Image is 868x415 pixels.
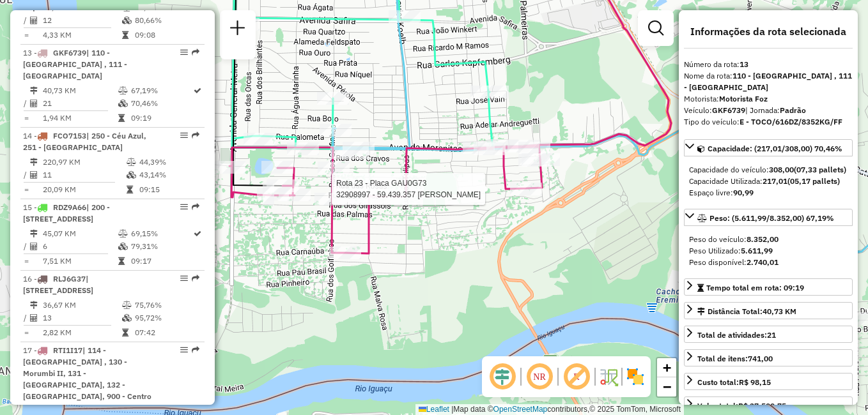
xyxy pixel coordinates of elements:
div: Capacidade do veículo: [689,164,848,176]
div: Map data © contributors,© 2025 TomTom, Microsoft [415,404,684,415]
td: 67,19% [130,84,192,97]
td: 80,66% [134,14,199,27]
a: Total de itens:741,00 [684,349,853,366]
i: Distância Total [30,230,38,238]
i: Total de Atividades [30,17,38,24]
span: FCO7153 [53,131,86,140]
a: Peso: (5.611,99/8.352,00) 67,19% [684,209,853,226]
span: RDZ9A66 [53,202,86,212]
i: % de utilização do peso [118,230,128,238]
td: 09:15 [139,183,199,196]
td: 2,82 KM [42,326,121,339]
td: 43,14% [139,169,199,181]
span: | [451,405,453,414]
span: Capacidade: (217,01/308,00) 70,46% [708,144,842,153]
span: | 110 - [GEOGRAPHIC_DATA] , 111 - [GEOGRAPHIC_DATA] [23,48,127,80]
em: Rota exportada [192,203,199,211]
strong: 308,00 [769,165,794,174]
i: Distância Total [30,158,38,166]
span: Total de atividades: [697,330,776,340]
a: Zoom in [657,358,676,377]
div: Valor total: [697,400,786,412]
span: Exibir rótulo [561,361,592,392]
i: % de utilização da cubagem [118,243,128,250]
strong: Motorista Foz [719,94,768,103]
td: / [23,240,29,253]
td: 95,72% [134,312,199,324]
i: % de utilização da cubagem [122,314,132,322]
strong: Padrão [780,105,806,115]
span: Ocultar NR [524,361,555,392]
td: / [23,169,29,181]
i: Total de Atividades [30,243,38,250]
i: % de utilização da cubagem [127,171,136,179]
td: 75,76% [134,299,199,312]
em: Rota exportada [192,275,199,282]
td: 09:19 [130,112,192,124]
td: 220,97 KM [42,156,126,169]
em: Rota exportada [192,132,199,139]
strong: R$ 98,15 [739,377,771,387]
img: Fluxo de ruas [598,366,619,387]
span: | 200 - [STREET_ADDRESS] [23,202,110,223]
span: 40,73 KM [763,306,796,316]
i: Total de Atividades [30,314,38,322]
td: 12 [42,14,121,27]
i: Total de Atividades [30,100,38,107]
i: % de utilização do peso [118,87,128,94]
i: Tempo total em rota [122,329,128,336]
td: 7,51 KM [42,255,118,268]
a: OpenStreetMap [493,405,548,414]
td: 6 [42,240,118,253]
span: Tempo total em rota: 09:19 [706,283,804,292]
td: 09:17 [130,255,192,268]
a: Custo total:R$ 98,15 [684,373,853,390]
div: Total de itens: [697,353,773,365]
img: Exibir/Ocultar setores [625,366,646,387]
div: Veículo: [684,105,853,116]
td: 69,15% [130,227,192,240]
div: Motorista: [684,93,853,105]
div: Peso Utilizado: [689,245,848,257]
a: Leaflet [419,405,449,414]
h4: Informações da rota selecionada [684,26,853,38]
strong: E - TOCO/616DZ/8352KG/FF [740,117,842,126]
strong: 8.352,00 [747,234,779,244]
strong: 741,00 [748,354,773,363]
a: Valor total:R$ 37.500,75 [684,396,853,414]
strong: 217,01 [763,176,787,186]
span: 16 - [23,274,93,295]
td: = [23,255,29,268]
td: 1,94 KM [42,112,118,124]
strong: GKF6739 [712,105,745,115]
span: − [663,379,671,395]
strong: 90,99 [733,188,754,197]
em: Opções [180,132,188,139]
strong: 5.611,99 [741,246,773,255]
div: Nome da rota: [684,70,853,93]
td: 20,09 KM [42,183,126,196]
td: / [23,312,29,324]
em: Rota exportada [192,49,199,56]
strong: 13 [740,59,748,69]
span: 17 - [23,345,151,401]
i: % de utilização do peso [127,158,136,166]
strong: R$ 37.500,75 [738,401,786,411]
strong: (05,17 pallets) [787,176,840,186]
td: 09:08 [134,29,199,41]
em: Opções [180,275,188,282]
span: 15 - [23,202,110,223]
em: Opções [180,203,188,211]
span: Ocultar deslocamento [487,361,518,392]
i: Tempo total em rota [118,257,125,265]
i: Distância Total [30,87,38,94]
em: Rota exportada [192,346,199,354]
span: 13 - [23,48,127,80]
i: % de utilização do peso [122,301,132,309]
td: 21 [42,97,118,110]
div: Custo total: [697,377,771,388]
i: % de utilização da cubagem [122,17,132,24]
a: Nova sessão e pesquisa [225,15,251,44]
span: | 250 - Céu Azul, 251 - [GEOGRAPHIC_DATA] [23,131,146,152]
span: 14 - [23,131,146,152]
